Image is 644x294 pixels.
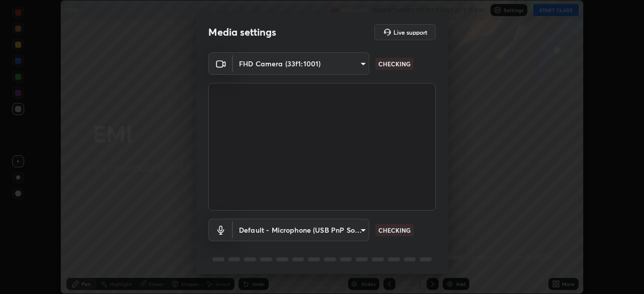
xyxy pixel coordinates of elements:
[378,59,411,68] p: CHECKING
[378,226,411,235] p: CHECKING
[233,52,369,75] div: FHD Camera (33f1:1001)
[393,29,427,35] h5: Live support
[233,219,369,241] div: FHD Camera (33f1:1001)
[208,26,276,39] h2: Media settings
